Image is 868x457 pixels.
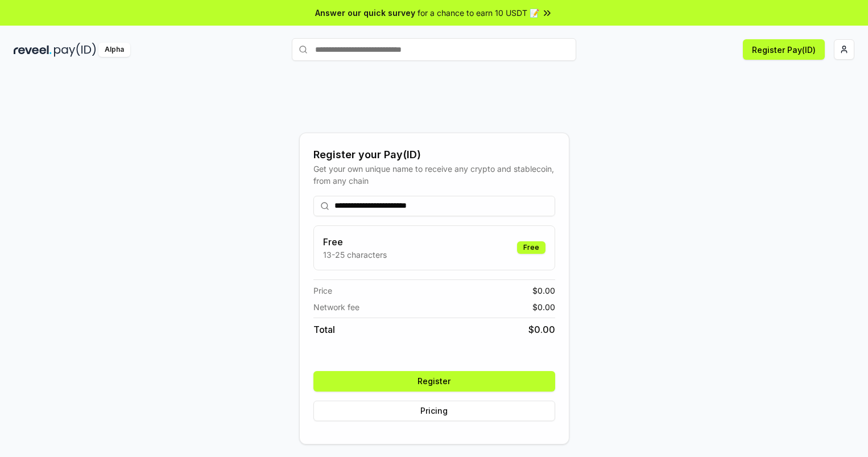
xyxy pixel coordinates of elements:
[313,301,359,313] span: Network fee
[14,43,52,57] img: reveel_dark
[315,7,415,19] span: Answer our quick survey
[313,147,555,163] div: Register your Pay(ID)
[313,323,335,336] span: Total
[743,39,825,60] button: Register Pay(ID)
[313,285,332,297] span: Price
[98,43,130,57] div: Alpha
[528,323,555,336] span: $ 0.00
[313,401,555,421] button: Pricing
[323,249,387,261] p: 13-25 characters
[418,7,539,19] span: for a chance to earn 10 USDT 📝
[313,371,555,392] button: Register
[532,301,555,313] span: $ 0.00
[532,285,555,297] span: $ 0.00
[517,241,545,254] div: Free
[54,43,96,57] img: pay_id
[323,235,387,249] h3: Free
[313,163,555,187] div: Get your own unique name to receive any crypto and stablecoin, from any chain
